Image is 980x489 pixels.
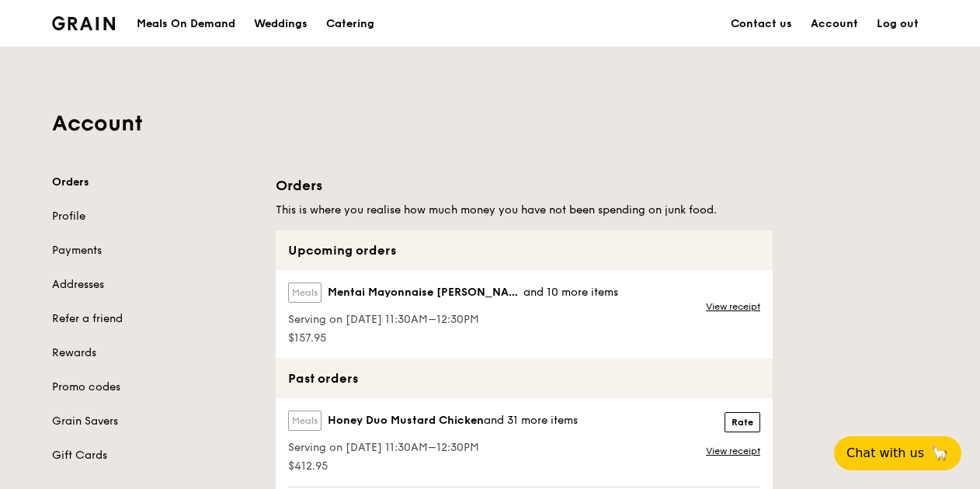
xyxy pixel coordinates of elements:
[328,413,484,428] span: Honey Duo Mustard Chicken
[137,1,235,47] div: Meals On Demand
[288,459,578,474] span: $412.95
[867,1,928,47] a: Log out
[288,312,618,328] span: Serving on [DATE] 11:30AM–12:30PM
[52,380,257,395] a: Promo codes
[52,16,115,30] img: Grain
[52,414,257,429] a: Grain Savers
[52,277,257,293] a: Addresses
[288,411,321,431] label: Meals
[52,175,257,190] a: Orders
[276,203,773,218] h5: This is where you realise how much money you have not been spending on junk food.
[52,209,257,224] a: Profile
[328,285,523,300] span: Mentai Mayonnaise [PERSON_NAME]
[52,448,257,463] a: Gift Cards
[834,436,961,470] button: Chat with us🦙
[706,300,760,313] a: View receipt
[288,331,618,346] span: $157.95
[725,412,760,432] button: Rate
[52,109,928,137] h1: Account
[846,444,924,463] span: Chat with us
[706,445,760,457] a: View receipt
[276,231,773,270] div: Upcoming orders
[276,175,773,196] h1: Orders
[245,1,317,47] a: Weddings
[276,359,773,398] div: Past orders
[288,440,578,456] span: Serving on [DATE] 11:30AM–12:30PM
[52,345,257,361] a: Rewards
[523,286,618,299] span: and 10 more items
[52,243,257,258] a: Payments
[326,1,374,47] div: Catering
[484,414,578,427] span: and 31 more items
[930,444,949,463] span: 🦙
[721,1,801,47] a: Contact us
[288,283,321,303] label: Meals
[254,1,308,47] div: Weddings
[317,1,384,47] a: Catering
[52,311,257,327] a: Refer a friend
[801,1,867,47] a: Account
